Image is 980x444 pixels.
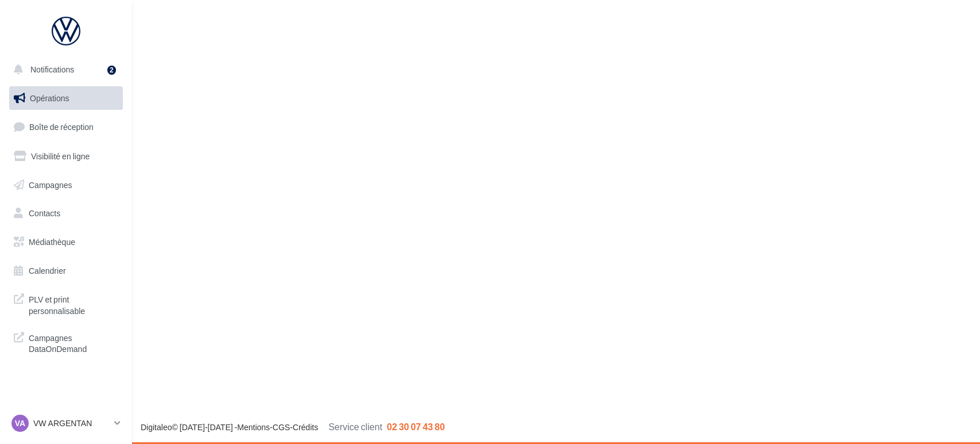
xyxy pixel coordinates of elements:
[31,151,90,161] span: Visibilité en ligne
[7,287,125,321] a: PLV et print personnalisable
[29,266,66,275] span: Calendrier
[29,292,118,316] span: PLV et print personnalisable
[7,326,125,359] a: Campagnes DataOnDemand
[7,259,125,283] a: Calendrier
[29,237,75,247] span: Médiathèque
[7,201,125,225] a: Contacts
[29,122,94,132] span: Boîte de réception
[141,422,172,432] a: Digitaleo
[7,144,125,169] a: Visibilité en ligne
[30,64,74,74] span: Notifications
[7,230,125,254] a: Médiathèque
[7,114,125,139] a: Boîte de réception
[33,418,110,429] p: VW ARGENTAN
[7,86,125,110] a: Opérations
[29,330,118,355] span: Campagnes DataOnDemand
[30,93,69,103] span: Opérations
[237,422,270,432] a: Mentions
[293,422,318,432] a: Crédits
[273,422,290,432] a: CGS
[387,421,445,432] span: 02 30 07 43 80
[7,58,121,82] button: Notifications 2
[29,179,72,189] span: Campagnes
[141,422,445,432] span: © [DATE]-[DATE] - - -
[15,418,25,429] span: VA
[328,421,382,432] span: Service client
[29,208,60,218] span: Contacts
[7,173,125,197] a: Campagnes
[107,66,116,75] div: 2
[9,412,123,434] a: VA VW ARGENTAN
